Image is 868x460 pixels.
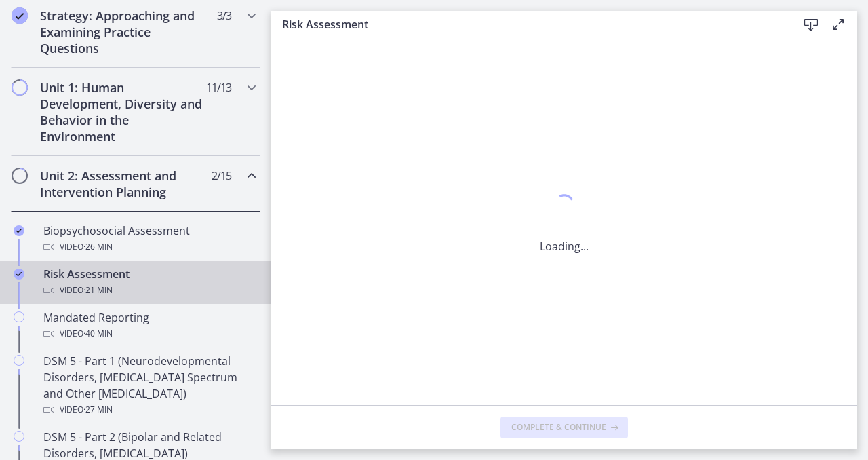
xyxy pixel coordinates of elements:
div: Biopsychosocial Assessment [43,223,255,255]
h2: Unit 1: Human Development, Diversity and Behavior in the Environment [40,79,205,145]
div: Mandated Reporting [43,309,255,342]
span: · 21 min [83,282,113,299]
div: Video [43,239,255,255]
span: 11 / 13 [206,79,231,96]
h3: Risk Assessment [282,16,776,33]
h2: Unit 2: Assessment and Intervention Planning [40,168,205,200]
div: DSM 5 - Part 1 (Neurodevelopmental Disorders, [MEDICAL_DATA] Spectrum and Other [MEDICAL_DATA]) [43,353,255,418]
span: Complete & continue [511,422,606,433]
h2: Strategy: Approaching and Examining Practice Questions [40,7,205,56]
div: Video [43,402,255,418]
i: Completed [12,7,28,24]
button: Complete & continue [500,417,628,438]
div: Video [43,326,255,342]
div: 1 [540,191,589,222]
i: Completed [14,269,24,280]
p: Loading... [540,238,589,254]
span: · 27 min [83,402,113,418]
span: · 40 min [83,326,113,342]
div: Video [43,282,255,299]
span: 3 / 3 [217,7,231,24]
span: · 26 min [83,239,113,255]
span: 2 / 15 [212,168,231,184]
div: Risk Assessment [43,266,255,299]
i: Completed [14,225,24,236]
